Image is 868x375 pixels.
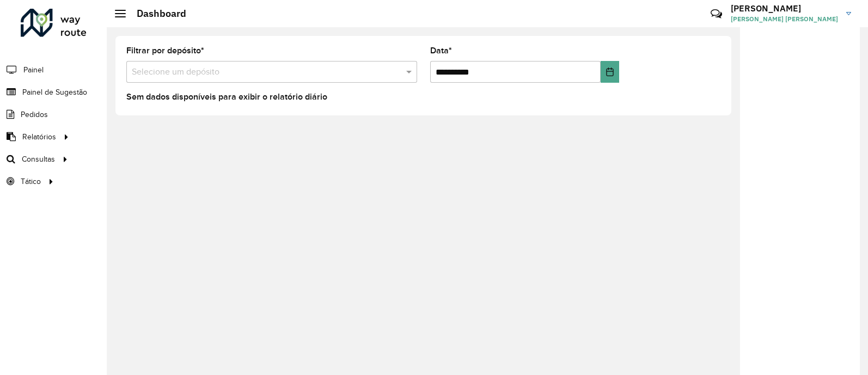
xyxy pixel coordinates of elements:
[21,109,48,120] span: Pedidos
[126,8,186,20] h2: Dashboard
[430,44,452,57] label: Data
[731,14,838,24] span: [PERSON_NAME] [PERSON_NAME]
[21,176,41,187] span: Tático
[22,153,55,165] span: Consultas
[23,64,44,76] span: Painel
[22,131,56,143] span: Relatórios
[731,3,838,14] h3: [PERSON_NAME]
[22,87,87,98] span: Painel de Sugestão
[705,2,728,26] a: Contato Rápido
[126,90,327,103] label: Sem dados disponíveis para exibir o relatório diário
[126,44,204,57] label: Filtrar por depósito
[601,61,619,83] button: Choose Date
